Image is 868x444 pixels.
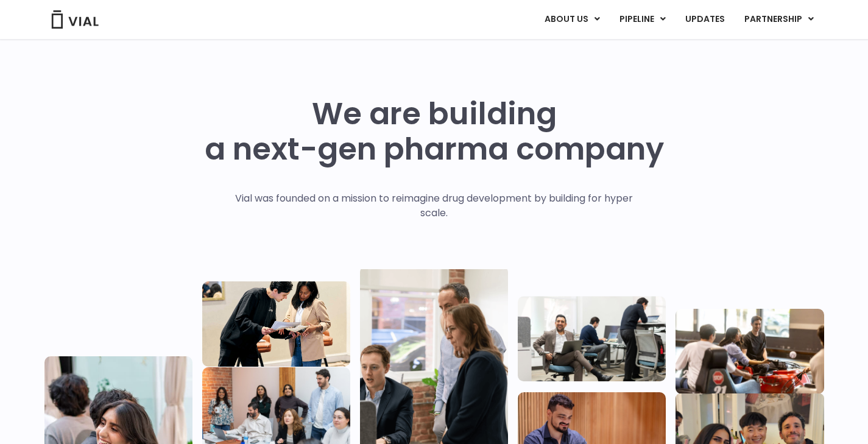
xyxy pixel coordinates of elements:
[518,296,666,381] img: Three people working in an office
[535,9,609,30] a: ABOUT USMenu Toggle
[676,9,734,30] a: UPDATES
[205,96,664,167] h1: We are building a next-gen pharma company
[202,281,350,367] img: Two people looking at a paper talking.
[222,191,646,220] p: Vial was founded on a mission to reimagine drug development by building for hyper scale.
[51,10,99,29] img: Vial Logo
[610,9,675,30] a: PIPELINEMenu Toggle
[676,309,824,394] img: Group of people playing whirlyball
[735,9,824,30] a: PARTNERSHIPMenu Toggle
